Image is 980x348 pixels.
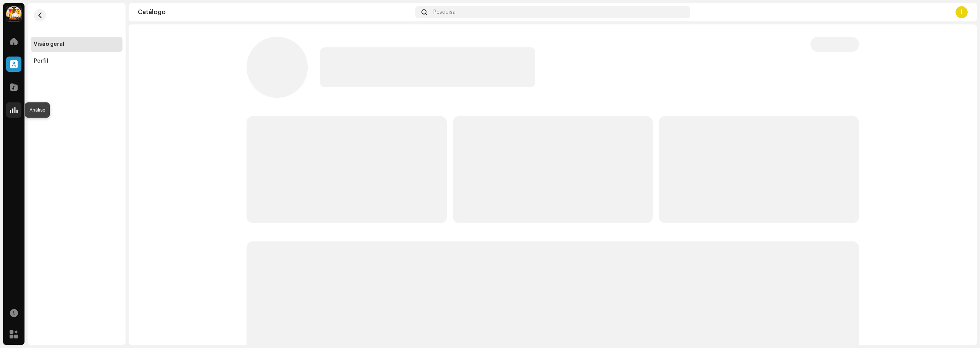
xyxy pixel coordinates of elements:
span: Pesquisa [433,9,456,15]
div: Visão geral [34,41,64,47]
img: 086caecb-6e2b-49fa-b98b-f4233cca23f3 [6,6,21,21]
re-m-nav-item: Visão geral [31,37,122,52]
div: Perfil [34,58,48,64]
re-m-nav-item: Perfil [31,53,122,69]
div: I [955,6,968,18]
div: Catálogo [138,9,412,15]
